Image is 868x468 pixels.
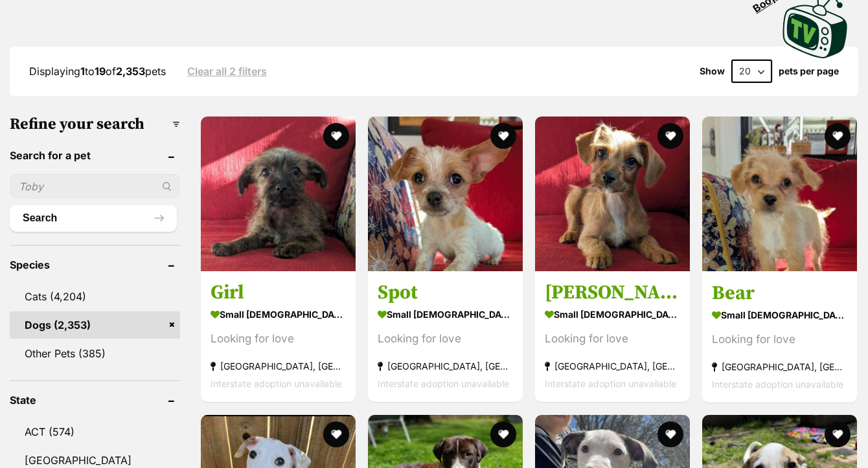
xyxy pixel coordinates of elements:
header: Species [10,259,180,271]
button: favourite [657,123,683,149]
h3: Spot [378,281,513,306]
span: Interstate adoption unavailable [545,379,676,390]
a: Clear all 2 filters [187,65,267,77]
header: Search for a pet [10,150,180,161]
button: favourite [657,421,683,447]
div: Looking for love [211,331,346,348]
img: Spot - Chihuahua x Cavalier King Charles Spaniel Dog [368,117,523,271]
a: Other Pets (385) [10,340,180,367]
strong: 1 [80,65,85,78]
header: State [10,394,180,406]
strong: [GEOGRAPHIC_DATA], [GEOGRAPHIC_DATA] [712,358,847,375]
strong: [GEOGRAPHIC_DATA], [GEOGRAPHIC_DATA] [378,358,513,375]
a: Bear small [DEMOGRAPHIC_DATA] Dog Looking for love [GEOGRAPHIC_DATA], [GEOGRAPHIC_DATA] Interstat... [702,271,857,403]
span: Interstate adoption unavailable [378,379,509,390]
a: Girl small [DEMOGRAPHIC_DATA] Dog Looking for love [GEOGRAPHIC_DATA], [GEOGRAPHIC_DATA] Interstat... [201,271,356,403]
img: Archie - Chihuahua x Cavalier King Charles Spaniel Dog [535,117,690,271]
span: Displaying to of pets [29,65,166,78]
h3: [PERSON_NAME] [545,281,680,306]
span: Interstate adoption unavailable [211,379,342,390]
strong: [GEOGRAPHIC_DATA], [GEOGRAPHIC_DATA] [211,358,346,375]
strong: small [DEMOGRAPHIC_DATA] Dog [545,306,680,324]
div: Looking for love [378,331,513,348]
span: Show [700,66,725,76]
button: favourite [825,421,851,447]
h3: Girl [211,281,346,306]
strong: small [DEMOGRAPHIC_DATA] Dog [211,306,346,324]
label: pets per page [779,66,839,76]
button: favourite [490,421,516,447]
img: Girl - Chihuahua x Cavalier King Charles Spaniel Dog [201,117,356,271]
a: Dogs (2,353) [10,311,180,339]
img: Bear - Chihuahua x Cavalier King Charles Spaniel Dog [702,117,857,271]
a: Spot small [DEMOGRAPHIC_DATA] Dog Looking for love [GEOGRAPHIC_DATA], [GEOGRAPHIC_DATA] Interstat... [368,271,523,403]
div: Looking for love [545,331,680,348]
strong: 19 [95,65,106,78]
h3: Refine your search [10,115,180,133]
input: Toby [10,174,180,199]
div: Looking for love [712,331,847,348]
button: favourite [323,421,349,447]
a: ACT (574) [10,418,180,445]
h3: Bear [712,281,847,306]
a: Cats (4,204) [10,283,180,310]
button: Search [10,205,177,231]
button: favourite [490,123,516,149]
button: favourite [323,123,349,149]
strong: small [DEMOGRAPHIC_DATA] Dog [378,306,513,324]
button: favourite [825,123,851,149]
a: [PERSON_NAME] small [DEMOGRAPHIC_DATA] Dog Looking for love [GEOGRAPHIC_DATA], [GEOGRAPHIC_DATA] ... [535,271,690,403]
span: Interstate adoption unavailable [712,379,843,390]
strong: [GEOGRAPHIC_DATA], [GEOGRAPHIC_DATA] [545,358,680,375]
strong: small [DEMOGRAPHIC_DATA] Dog [712,306,847,324]
strong: 2,353 [116,65,145,78]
